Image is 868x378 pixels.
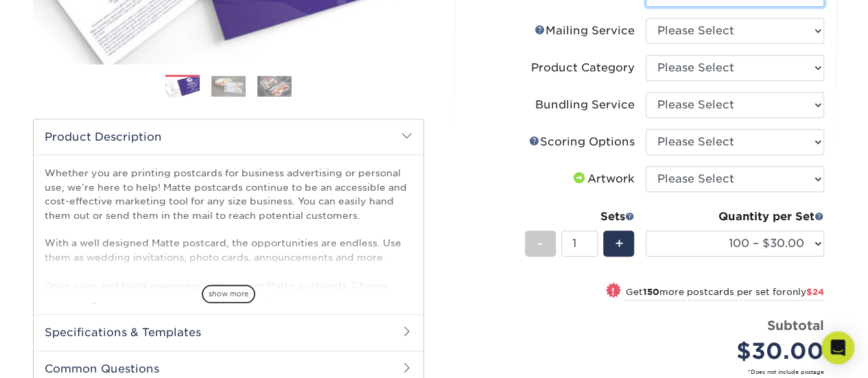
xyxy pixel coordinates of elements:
[165,75,200,99] img: Postcards 01
[478,368,824,376] small: *Does not include postage
[525,209,635,225] div: Sets
[529,134,635,150] div: Scoring Options
[626,287,824,300] small: Get more postcards per set for
[571,171,635,187] div: Artwork
[202,285,255,303] span: show more
[535,97,635,113] div: Bundling Service
[45,166,412,334] p: Whether you are printing postcards for business advertising or personal use, we’re here to help! ...
[806,287,824,297] span: $24
[786,287,824,297] span: only
[611,284,615,298] span: !
[34,119,423,154] h2: Product Description
[211,75,246,97] img: Postcards 02
[535,23,635,39] div: Mailing Service
[656,335,824,368] div: $30.00
[531,60,635,76] div: Product Category
[646,209,824,225] div: Quantity per Set
[643,287,659,297] strong: 150
[257,75,292,97] img: Postcards 03
[767,318,824,333] strong: Subtotal
[537,233,543,254] span: -
[821,331,854,364] div: Open Intercom Messenger
[614,233,623,254] span: +
[34,314,423,350] h2: Specifications & Templates
[3,336,117,373] iframe: Google Customer Reviews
